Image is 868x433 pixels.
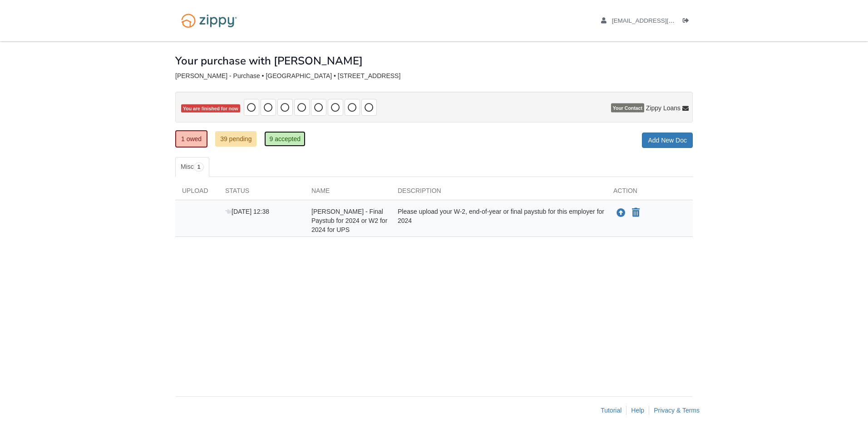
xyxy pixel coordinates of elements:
[612,17,716,24] span: nicole08181988@gmail.com
[264,131,306,147] a: 9 accepted
[616,207,626,219] button: Upload Lauren Williams - Final Paystub for 2024 or W2 for 2024 for UPS
[601,17,716,26] a: edit profile
[654,407,700,414] a: Privacy & Terms
[611,103,644,113] span: Your Contact
[305,186,391,200] div: Name
[175,55,363,67] h1: Your purchase with [PERSON_NAME]
[391,207,607,234] div: Please upload your W-2, end-of-year or final paystub for this employer for 2024
[175,9,243,32] img: Logo
[631,207,641,218] button: Declare Lauren Williams - Final Paystub for 2024 or W2 for 2024 for UPS not applicable
[175,186,218,200] div: Upload
[646,103,681,113] span: Zippy Loans
[601,407,621,414] a: Tutorial
[215,131,256,147] a: 39 pending
[175,130,207,148] a: 1 owed
[175,157,209,177] a: Misc
[631,407,644,414] a: Help
[175,72,693,80] div: [PERSON_NAME] - Purchase • [GEOGRAPHIC_DATA] • [STREET_ADDRESS]
[607,186,693,200] div: Action
[683,17,693,26] a: Log out
[642,133,693,148] a: Add New Doc
[181,104,240,113] span: You are finished for now
[391,186,607,200] div: Description
[194,162,204,172] span: 1
[311,208,387,233] span: [PERSON_NAME] - Final Paystub for 2024 or W2 for 2024 for UPS
[218,186,305,200] div: Status
[225,208,269,215] span: [DATE] 12:38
